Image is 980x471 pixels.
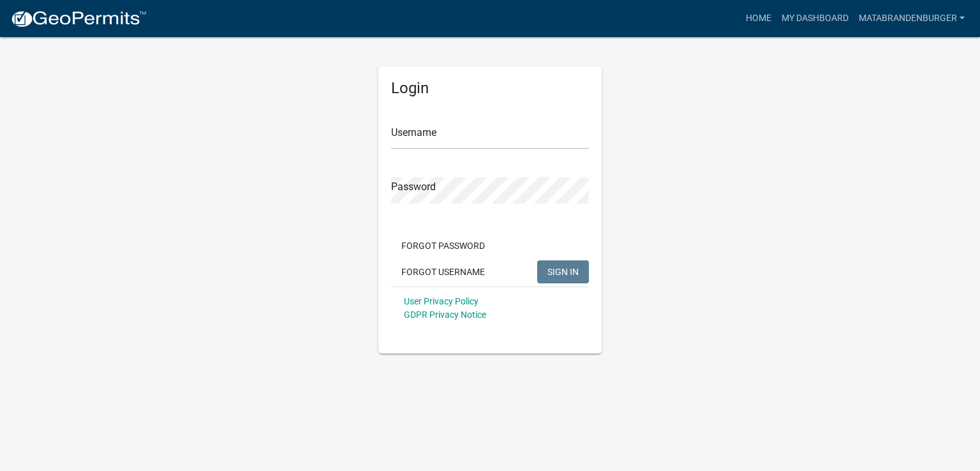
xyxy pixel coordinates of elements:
[537,260,589,283] button: SIGN IN
[854,6,970,31] a: matabrandenburger
[741,6,776,31] a: Home
[776,6,854,31] a: My Dashboard
[404,310,486,320] a: GDPR Privacy Notice
[391,79,589,98] h5: Login
[391,234,495,257] button: Forgot Password
[404,296,479,306] a: User Privacy Policy
[547,266,579,276] span: SIGN IN
[391,260,495,283] button: Forgot Username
